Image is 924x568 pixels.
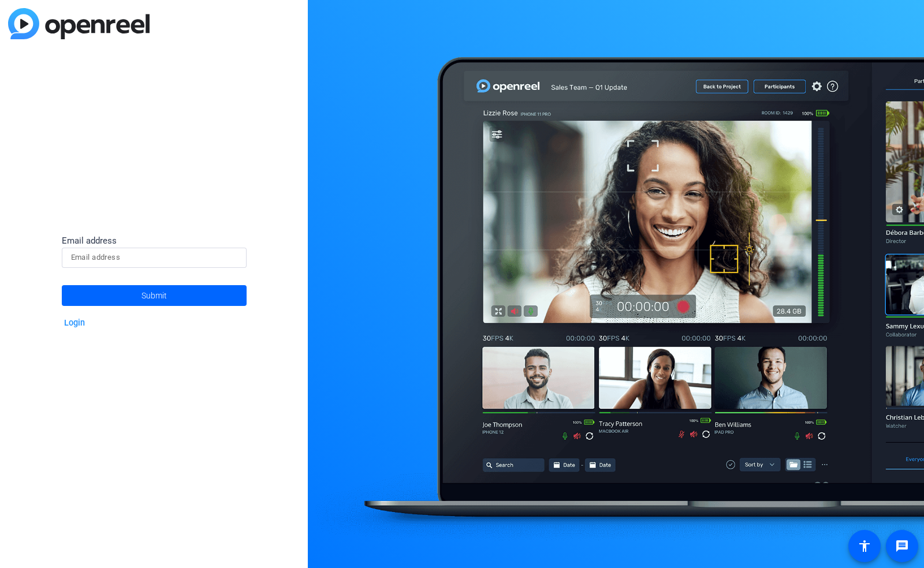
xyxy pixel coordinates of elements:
[64,318,85,328] a: Login
[141,281,167,310] span: Submit
[8,8,150,39] img: blue-gradient.svg
[62,285,247,306] button: Submit
[62,236,117,246] span: Email address
[895,539,909,553] mat-icon: message
[71,251,237,264] input: Email address
[858,539,871,553] mat-icon: accessibility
